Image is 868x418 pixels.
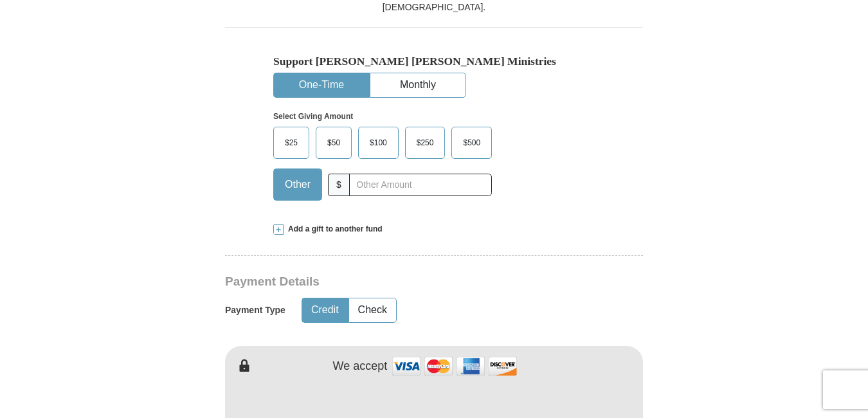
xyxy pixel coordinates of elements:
[349,298,396,322] button: Check
[278,133,304,152] span: $25
[390,352,519,380] img: credit cards accepted
[349,174,492,196] input: Other Amount
[273,55,595,68] h5: Support [PERSON_NAME] [PERSON_NAME] Ministries
[457,133,487,152] span: $500
[333,359,388,374] h4: We accept
[274,73,369,97] button: One-Time
[328,174,350,196] span: $
[225,305,285,316] h5: Payment Type
[370,73,466,97] button: Monthly
[302,298,348,322] button: Credit
[284,224,383,235] span: Add a gift to another fund
[273,112,353,121] strong: Select Giving Amount
[363,133,393,152] span: $100
[410,133,440,152] span: $250
[278,175,317,194] span: Other
[225,275,553,289] h3: Payment Details
[321,133,347,152] span: $50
